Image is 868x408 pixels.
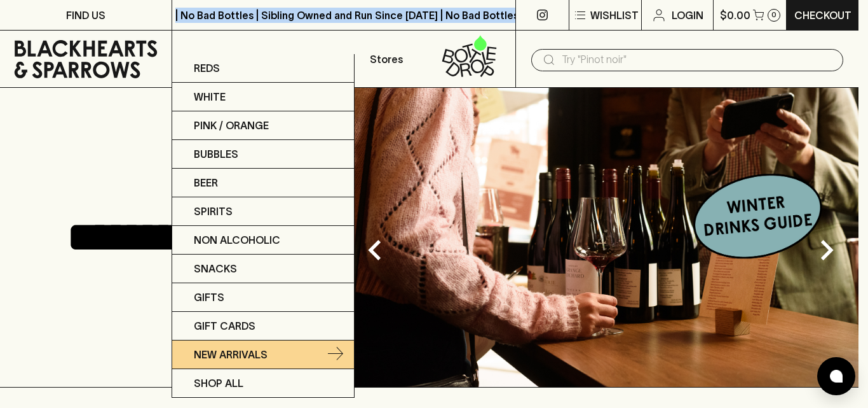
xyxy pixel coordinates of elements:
[172,197,354,226] a: Spirits
[194,118,269,133] p: Pink / Orange
[172,312,354,341] a: Gift Cards
[172,255,354,283] a: Snacks
[194,146,238,162] p: Bubbles
[194,318,255,334] p: Gift Cards
[172,83,354,111] a: White
[172,169,354,197] a: Beer
[194,60,220,76] p: Reds
[172,369,354,397] a: SHOP ALL
[830,370,843,383] img: bubble-icon
[194,175,218,190] p: Beer
[194,376,243,391] p: SHOP ALL
[172,140,354,169] a: Bubbles
[194,204,233,219] p: Spirits
[172,283,354,312] a: Gifts
[172,111,354,140] a: Pink / Orange
[194,347,268,362] p: New Arrivals
[172,54,354,83] a: Reds
[194,290,224,305] p: Gifts
[172,226,354,255] a: Non Alcoholic
[194,89,226,104] p: White
[172,341,354,369] a: New Arrivals
[194,261,237,276] p: Snacks
[194,232,280,248] p: Non Alcoholic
